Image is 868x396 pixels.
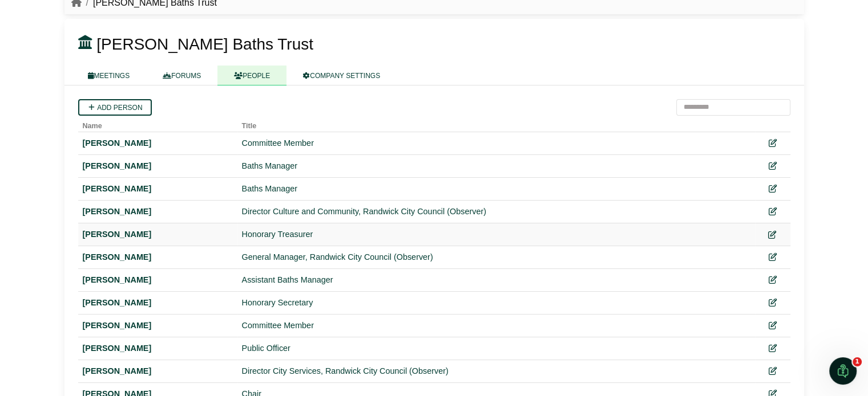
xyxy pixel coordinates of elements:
a: MEETINGS [71,66,147,85]
div: Director City Services, Randwick City Council (Observer) [242,365,750,378]
div: Edit [760,182,786,195]
div: [PERSON_NAME] [83,182,233,195]
th: Title [237,116,755,132]
a: PEOPLE [217,66,286,85]
div: Edit [760,137,786,150]
div: Public Officer [242,342,750,355]
span: 1 [853,357,862,366]
div: Edit [760,365,786,378]
iframe: Intercom live chat [829,357,857,385]
a: FORUMS [146,66,217,85]
div: [PERSON_NAME] [83,365,233,378]
div: Edit [760,319,786,332]
div: [PERSON_NAME] [83,319,233,332]
div: Baths Manager [242,182,750,195]
div: Edit [760,228,786,241]
div: Honorary Secretary [242,296,750,309]
div: General Manager, Randwick City Council (Observer) [242,251,750,264]
div: Edit [760,251,786,264]
div: Edit [760,296,786,309]
div: Director Culture and Community, Randwick City Council (Observer) [242,205,750,218]
div: Committee Member [242,137,750,150]
div: Assistant Baths Manager [242,273,750,287]
div: Honorary Treasurer [242,228,750,241]
a: Add person [78,99,152,116]
div: Edit [760,160,786,173]
div: Committee Member [242,319,750,332]
div: [PERSON_NAME] [83,160,233,173]
div: Edit [760,273,786,287]
div: [PERSON_NAME] [83,273,233,287]
div: [PERSON_NAME] [83,205,233,218]
div: [PERSON_NAME] [83,342,233,355]
div: Edit [760,205,786,218]
div: [PERSON_NAME] [83,228,233,241]
span: [PERSON_NAME] Baths Trust [96,35,313,53]
th: Name [78,116,237,132]
div: [PERSON_NAME] [83,137,233,150]
div: Baths Manager [242,160,750,173]
div: [PERSON_NAME] [83,296,233,309]
a: COMPANY SETTINGS [286,66,397,85]
div: [PERSON_NAME] [83,251,233,264]
div: Edit [760,342,786,355]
